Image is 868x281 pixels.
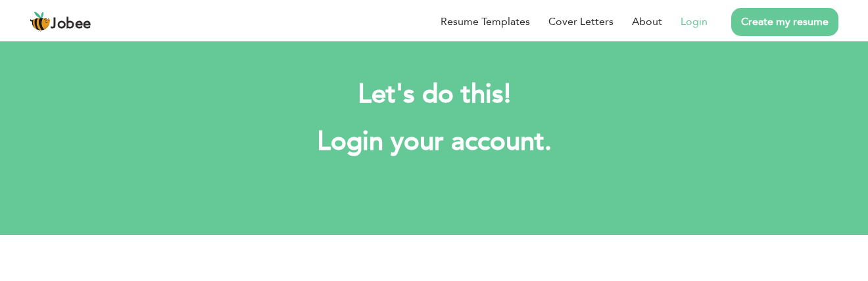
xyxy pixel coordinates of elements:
[441,14,530,30] a: Resume Templates
[79,77,789,112] h2: Let's do this!
[632,14,662,30] a: About
[681,14,708,30] a: Login
[30,11,91,32] a: Jobee
[51,17,91,32] span: Jobee
[30,11,51,32] img: jobee.io
[79,125,789,159] h1: Login your account.
[731,8,838,36] a: Create my resume
[548,14,614,30] a: Cover Letters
